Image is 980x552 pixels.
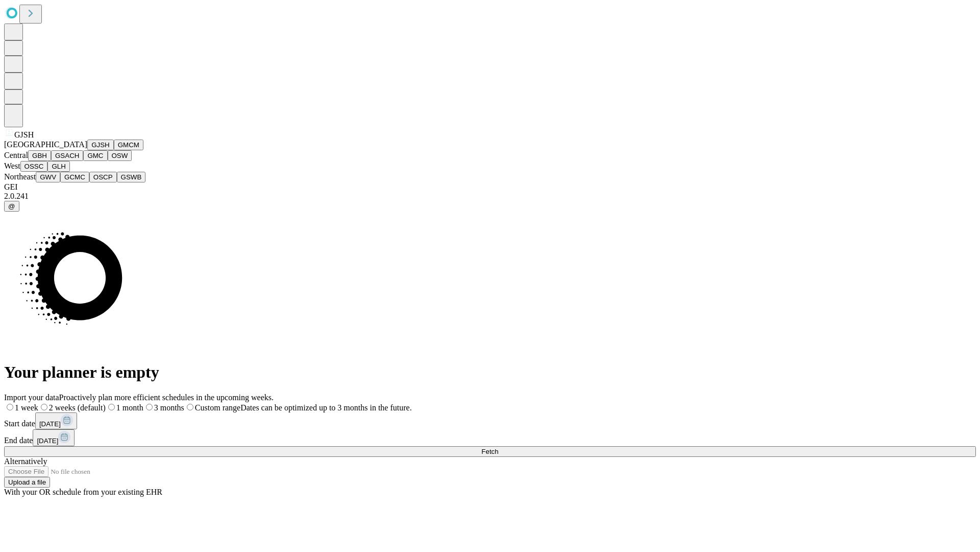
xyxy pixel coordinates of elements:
button: GBH [28,150,51,161]
span: Custom range [195,403,240,412]
button: OSSC [20,161,48,172]
div: 2.0.241 [4,192,976,201]
button: GLH [47,161,69,172]
input: 1 month [108,404,115,410]
button: OSCP [89,172,117,182]
button: GWV [36,172,60,182]
span: 1 week [15,403,38,412]
div: GEI [4,182,976,192]
button: OSW [108,150,132,161]
span: Northeast [4,172,36,181]
input: 2 weeks (default) [41,404,47,410]
span: @ [8,202,15,210]
span: Dates can be optimized up to 3 months in the future. [240,403,411,412]
span: 1 month [116,403,143,412]
button: GMC [83,150,107,161]
div: End date [4,429,976,446]
button: GSACH [51,150,83,161]
button: GJSH [87,140,114,150]
button: Fetch [4,446,976,457]
span: Fetch [481,448,498,455]
span: West [4,162,20,170]
span: With your OR schedule from your existing EHR [4,488,162,496]
input: Custom rangeDates can be optimized up to 3 months in the future. [187,404,193,410]
span: [DATE] [39,420,61,428]
span: [GEOGRAPHIC_DATA] [4,140,87,149]
span: [DATE] [37,437,58,445]
button: [DATE] [35,412,77,429]
span: Central [4,151,28,159]
span: Import your data [4,393,59,402]
div: Start date [4,412,976,429]
span: Proactively plan more efficient schedules in the upcoming weeks. [59,393,274,402]
button: GMCM [114,140,143,150]
span: Alternatively [4,457,47,466]
input: 1 week [7,404,13,410]
span: 3 months [154,403,184,412]
h1: Your planner is empty [4,363,976,382]
input: 3 months [146,404,153,410]
span: GJSH [14,130,34,139]
button: GSWB [117,172,146,182]
button: @ [4,201,19,212]
button: Upload a file [4,477,50,488]
button: [DATE] [33,429,75,446]
span: 2 weeks (default) [49,403,106,412]
button: GCMC [60,172,89,182]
